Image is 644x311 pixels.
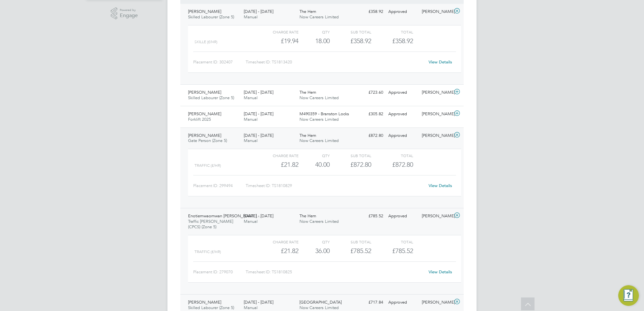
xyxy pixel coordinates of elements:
span: Manual [244,138,258,143]
span: [PERSON_NAME] [188,111,221,117]
div: Placement ID: 279070 [193,267,246,277]
div: QTY [298,152,330,159]
span: Skilled Labourer (Zone 5) [188,95,234,100]
span: £358.92 [392,37,413,45]
span: Manual [244,117,258,122]
span: Now Careers Limited [299,117,339,122]
div: [PERSON_NAME] [419,109,453,119]
span: [DATE] - [DATE] [244,111,273,117]
div: Total [371,28,413,36]
div: Total [371,238,413,246]
div: [PERSON_NAME] [419,6,453,17]
div: [PERSON_NAME] [419,211,453,221]
a: Powered byEngage [111,7,138,20]
span: Skilled Labourer (Zone 5) [188,14,234,20]
div: £785.52 [330,246,371,256]
span: Engage [120,13,138,18]
span: Traffic [PERSON_NAME] (CPCS) (Zone 5) [188,219,233,230]
span: M490359 - Branston Locks [299,111,349,117]
span: Now Careers Limited [299,14,339,20]
span: Enotiemwaomwan [PERSON_NAME]… [188,213,261,219]
a: View Details [429,269,452,275]
span: Now Careers Limited [299,219,339,224]
div: Placement ID: 299494 [193,181,246,191]
span: £785.52 [392,247,413,255]
span: Manual [244,305,258,310]
div: £358.92 [352,6,386,17]
span: [PERSON_NAME] [188,9,221,14]
span: [DATE] - [DATE] [244,9,273,14]
div: Placement ID: 302407 [193,57,246,67]
div: [PERSON_NAME] [419,87,453,98]
div: 36.00 [298,246,330,256]
span: The Hem [299,213,316,219]
div: Charge rate [257,152,298,159]
div: £305.82 [352,109,386,119]
div: 40.00 [298,159,330,170]
span: [PERSON_NAME] [188,133,221,138]
div: £21.82 [257,246,298,256]
span: Skilled Labourer (Zone 5) [188,305,234,310]
span: [DATE] - [DATE] [244,90,273,95]
span: £872.80 [392,161,413,168]
div: 18.00 [298,36,330,46]
div: Approved [386,130,419,141]
div: Timesheet ID: TS1810825 [246,267,424,277]
span: Manual [244,219,258,224]
div: Sub Total [330,28,371,36]
span: The Hem [299,133,316,138]
div: £872.80 [330,159,371,170]
span: The Hem [299,90,316,95]
span: [DATE] - [DATE] [244,213,273,219]
div: £717.84 [352,297,386,308]
div: Approved [386,211,419,221]
span: [GEOGRAPHIC_DATA] [299,299,342,305]
span: Gate Person (Zone 5) [188,138,227,143]
div: Charge rate [257,238,298,246]
span: SKILLE (£/HR) [194,40,217,44]
span: The Hem [299,9,316,14]
div: QTY [298,238,330,246]
span: Powered by [120,7,138,13]
div: £358.92 [330,36,371,46]
div: Total [371,152,413,159]
div: [PERSON_NAME] [419,130,453,141]
span: Now Careers Limited [299,138,339,143]
div: £19.94 [257,36,298,46]
div: £723.60 [352,87,386,98]
a: View Details [429,183,452,188]
div: Approved [386,6,419,17]
div: £872.80 [352,130,386,141]
div: Timesheet ID: TS1810829 [246,181,424,191]
div: £21.82 [257,159,298,170]
div: QTY [298,28,330,36]
span: TRAFFIC (£/HR) [194,163,221,168]
div: Timesheet ID: TS1813420 [246,57,424,67]
div: [PERSON_NAME] [419,297,453,308]
button: Engage Resource Center [618,285,639,306]
div: £785.52 [352,211,386,221]
div: Sub Total [330,152,371,159]
span: [DATE] - [DATE] [244,133,273,138]
div: Approved [386,297,419,308]
div: Approved [386,87,419,98]
span: Now Careers Limited [299,95,339,100]
span: Manual [244,14,258,20]
span: Forklift 2025 [188,117,211,122]
div: Charge rate [257,28,298,36]
span: [DATE] - [DATE] [244,299,273,305]
span: TRAFFIC (£/HR) [194,250,221,254]
span: [PERSON_NAME] [188,299,221,305]
span: Manual [244,95,258,100]
div: Approved [386,109,419,119]
span: [PERSON_NAME] [188,90,221,95]
span: Now Careers Limited [299,305,339,310]
a: View Details [429,59,452,65]
div: Sub Total [330,238,371,246]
